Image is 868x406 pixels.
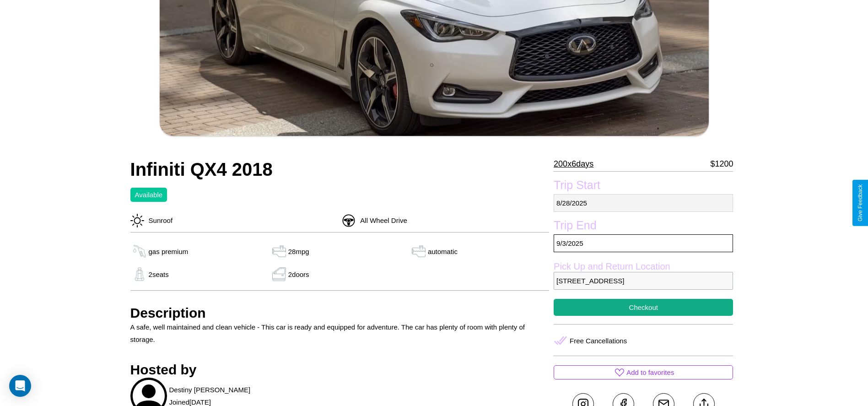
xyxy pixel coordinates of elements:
img: gas [270,244,288,258]
p: Destiny [PERSON_NAME] [169,384,251,396]
p: automatic [428,245,458,258]
img: gas [130,267,149,281]
p: Free Cancellations [570,335,627,347]
p: gas premium [149,245,189,258]
p: 2 doors [288,268,309,281]
p: All Wheel Drive [356,214,407,227]
p: [STREET_ADDRESS] [554,272,733,290]
label: Trip End [554,219,733,234]
button: Add to favorites [554,365,733,379]
h2: Infiniti QX4 2018 [130,159,550,180]
p: Add to favorites [626,366,674,379]
p: 200 x 6 days [554,157,593,171]
p: 9 / 3 / 2025 [554,234,733,252]
label: Trip Start [554,179,733,194]
button: Checkout [554,299,733,316]
p: 28 mpg [288,245,309,258]
p: Sunroof [144,214,173,227]
h3: Description [130,305,550,321]
img: gas [270,267,288,281]
p: A safe, well maintained and clean vehicle - This car is ready and equipped for adventure. The car... [130,321,550,346]
div: Open Intercom Messenger [9,375,31,397]
h3: Hosted by [130,362,550,378]
div: Give Feedback [857,184,863,222]
img: gas [410,244,428,258]
p: 8 / 28 / 2025 [554,194,733,212]
img: gas [130,244,149,258]
p: 2 seats [149,268,169,281]
p: $ 1200 [710,157,733,171]
label: Pick Up and Return Location [554,261,733,272]
p: Available [135,189,163,201]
